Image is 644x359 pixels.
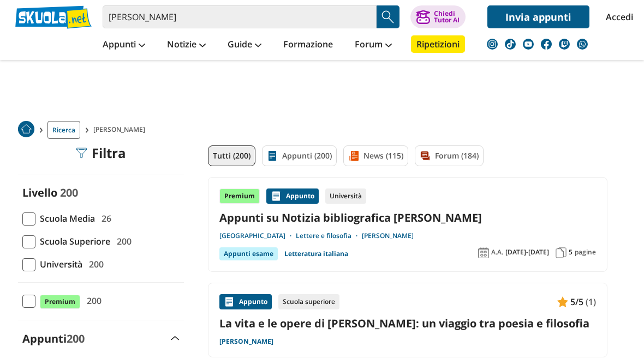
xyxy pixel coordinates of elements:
div: Premium [219,188,260,204]
img: WhatsApp [577,39,588,50]
span: [DATE]-[DATE] [505,248,549,257]
img: Anno accademico [478,247,489,258]
img: Appunti filtro contenuto [267,150,278,161]
div: Università [325,188,366,204]
a: Forum (184) [415,145,484,166]
span: 200 [60,185,78,200]
a: Lettere e filosofia [296,232,362,240]
label: Livello [22,185,57,200]
img: youtube [523,39,534,50]
a: Notizie [164,35,208,55]
a: Appunti [100,35,148,55]
span: 200 [67,331,85,346]
img: Cerca appunti, riassunti o versioni [380,9,396,25]
span: pagine [575,248,596,257]
a: Forum [352,35,395,55]
a: Accedi [606,5,629,28]
div: Appunti esame [219,247,278,260]
a: [GEOGRAPHIC_DATA] [219,232,296,240]
button: Search Button [377,5,399,28]
span: 200 [85,257,104,271]
div: Appunto [219,294,272,309]
div: Chiedi Tutor AI [434,10,460,23]
a: [PERSON_NAME] [362,232,414,240]
a: Invia appunti [487,5,589,28]
a: Ripetizioni [411,35,465,53]
div: Appunto [266,188,319,204]
img: Appunti contenuto [224,296,235,307]
a: La vita e le opere di [PERSON_NAME]: un viaggio tra poesia e filosofia [219,316,596,331]
img: facebook [541,39,552,50]
img: Appunti contenuto [271,191,282,202]
img: Home [18,121,34,137]
img: Filtra filtri mobile [76,148,87,159]
input: Cerca appunti, riassunti o versioni [103,5,377,28]
span: Scuola Media [35,211,95,226]
span: Premium [40,295,80,309]
img: Apri e chiudi sezione [171,336,180,340]
img: Pagine [556,247,567,258]
span: 26 [97,211,111,226]
span: Scuola Superiore [35,234,110,248]
span: A.A. [491,248,503,257]
div: Scuola superiore [278,294,339,309]
a: Appunti (200) [262,145,337,166]
a: Appunti su Notizia bibliografica [PERSON_NAME] [219,210,596,225]
img: Forum filtro contenuto [420,150,431,161]
img: twitch [559,39,570,50]
a: Home [18,121,34,139]
a: Guide [225,35,264,55]
a: News (115) [343,145,408,166]
a: Tutti (200) [208,145,255,166]
label: Appunti [22,331,85,346]
span: 5/5 [570,295,583,309]
div: Filtra [76,145,126,161]
span: 200 [82,294,102,308]
a: [PERSON_NAME] [219,337,273,346]
a: Letteratura italiana [284,247,348,260]
span: 200 [112,234,132,248]
span: Università [35,257,82,271]
a: Ricerca [47,121,80,139]
a: Formazione [281,35,336,55]
img: Appunti contenuto [557,296,568,307]
button: ChiediTutor AI [410,5,466,28]
span: 5 [569,248,573,257]
span: (1) [586,295,596,309]
img: News filtro contenuto [348,150,359,161]
img: tiktok [505,39,516,50]
span: [PERSON_NAME] [93,121,150,139]
img: instagram [487,39,498,50]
